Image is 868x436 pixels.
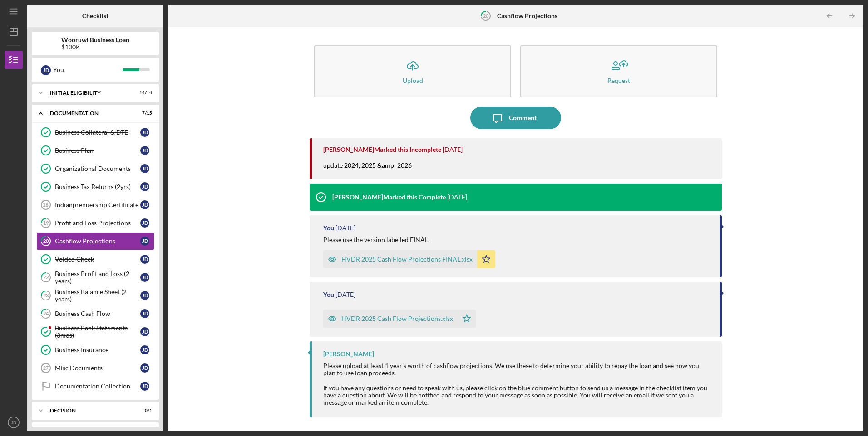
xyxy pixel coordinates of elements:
div: $100K [61,44,129,51]
div: You [53,62,123,78]
a: 23Business Balance Sheet (2 years)JD [36,286,154,305]
div: J D [140,291,149,300]
div: [PERSON_NAME] [323,350,374,358]
div: HVDR 2025 Cash Flow Projections.xlsx [341,315,453,322]
text: JD [11,420,16,425]
div: Business Insurance [55,346,140,354]
div: J D [140,382,149,391]
div: Documentation [50,111,129,116]
tspan: 24 [43,311,49,317]
div: 14 / 14 [136,90,152,96]
a: Business Tax Returns (2yrs)JD [36,178,154,196]
div: HVDR 2025 Cash Flow Projections FINAL.xlsx [341,256,473,263]
a: Organizational DocumentsJD [36,160,154,178]
div: J D [140,327,149,336]
div: J D [140,345,149,354]
tspan: 20 [43,238,49,244]
div: Business Collateral & DTE [55,129,140,136]
button: JD [5,413,23,431]
div: 7 / 15 [136,111,152,116]
div: J D [140,182,149,191]
button: Request [520,45,717,97]
a: Business PlanJD [36,141,154,160]
div: [PERSON_NAME] Marked this Incomplete [323,146,441,153]
div: You [323,224,334,232]
div: If you have any questions or need to speak with us, please click on the blue comment button to se... [323,384,712,406]
div: J D [140,309,149,318]
div: Business Tax Returns (2yrs) [55,183,140,190]
button: HVDR 2025 Cash Flow Projections.xlsx [323,310,476,328]
div: Profit and Loss Projections [55,219,140,227]
div: J D [140,237,149,246]
div: Please use the version labelled FINAL. [323,236,429,243]
div: Business Profit and Loss (2 years) [55,270,140,285]
tspan: 18 [43,202,48,208]
div: J D [140,146,149,155]
a: 24Business Cash FlowJD [36,305,154,323]
b: Cashflow Projections [497,12,557,19]
b: Wooruwi Business Loan [61,36,129,44]
div: 0 / 1 [136,408,152,413]
div: Upload [403,77,423,84]
div: J D [140,200,149,209]
button: HVDR 2025 Cash Flow Projections FINAL.xlsx [323,250,495,268]
time: 2024-10-31 18:14 [447,194,467,201]
div: [PERSON_NAME] Marked this Complete [332,194,446,201]
div: Request [607,77,630,84]
div: J D [140,128,149,137]
button: Comment [470,107,561,129]
button: Upload [314,45,511,97]
a: Voided CheckJD [36,250,154,268]
div: Business Cash Flow [55,310,140,317]
div: Business Bank Statements (3mos) [55,325,140,339]
b: Checklist [82,12,108,19]
a: 19Profit and Loss ProjectionsJD [36,214,154,232]
tspan: 20 [483,13,489,19]
div: You [323,291,334,298]
div: J D [140,363,149,373]
a: Business InsuranceJD [36,341,154,359]
a: Business Collateral & DTEJD [36,123,154,141]
div: Misc Documents [55,364,140,372]
div: Initial Eligibility [50,90,129,96]
tspan: 22 [43,275,49,281]
time: 2025-08-19 18:46 [443,146,463,153]
a: Business Bank Statements (3mos)JD [36,323,154,341]
a: 27Misc DocumentsJD [36,359,154,377]
div: J D [140,273,149,282]
div: Documentation Collection [55,383,140,390]
div: update 2024, 2025 &amp; 2026 [323,161,421,179]
div: Cashflow Projections [55,237,140,245]
div: J D [140,218,149,228]
div: Comment [509,107,537,129]
tspan: 19 [43,220,49,226]
div: Decision [50,408,129,413]
div: J D [41,65,51,75]
div: Indianprenuership Certificate [55,201,140,208]
div: J D [140,255,149,264]
a: Documentation CollectionJD [36,377,154,395]
div: Business Plan [55,147,140,154]
a: 20Cashflow ProjectionsJD [36,232,154,250]
div: Please upload at least 1 year's worth of cashflow projections. We use these to determine your abi... [323,362,712,377]
time: 2024-10-16 19:32 [335,224,355,232]
tspan: 23 [43,293,49,299]
div: Organizational Documents [55,165,140,172]
a: 18Indianprenuership CertificateJD [36,196,154,214]
a: 22Business Profit and Loss (2 years)JD [36,268,154,286]
tspan: 27 [43,365,49,371]
div: Voided Check [55,256,140,263]
div: J D [140,164,149,173]
time: 2024-10-16 19:24 [335,291,355,298]
div: Business Balance Sheet (2 years) [55,288,140,303]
